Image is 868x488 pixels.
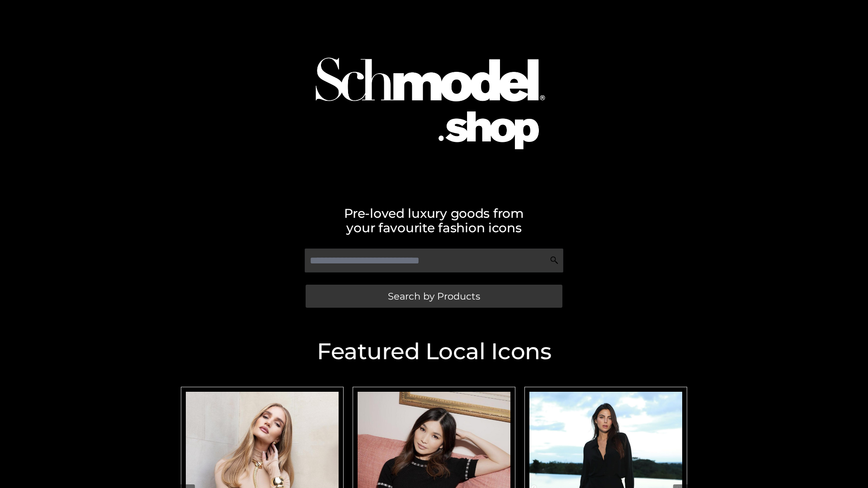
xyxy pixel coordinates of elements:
a: Search by Products [306,285,562,308]
img: Search Icon [550,256,559,265]
h2: Pre-loved luxury goods from your favourite fashion icons [176,206,692,235]
span: Search by Products [388,291,480,301]
h2: Featured Local Icons​ [176,340,692,363]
